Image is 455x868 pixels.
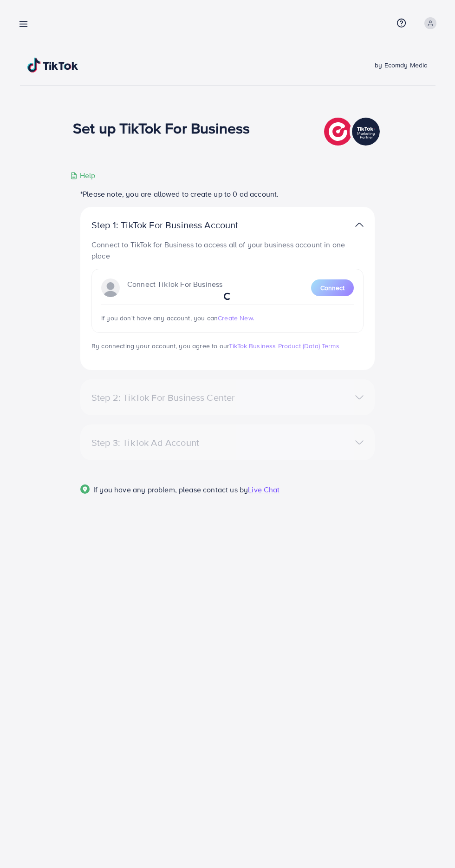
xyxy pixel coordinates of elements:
div: Help [70,170,96,181]
span: Live Chat [248,484,279,495]
img: Popup guide [80,484,90,494]
span: If you have any problem, please contact us by [93,484,248,495]
img: TikTok partner [324,115,382,148]
img: TikTok [27,58,78,73]
h1: Set up TikTok For Business [73,119,250,137]
img: TikTok partner [355,218,364,232]
p: *Please note, you are allowed to create up to 0 ad account. [80,188,375,199]
p: Step 1: TikTok For Business Account [91,219,268,231]
span: by Ecomdy Media [375,60,428,70]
